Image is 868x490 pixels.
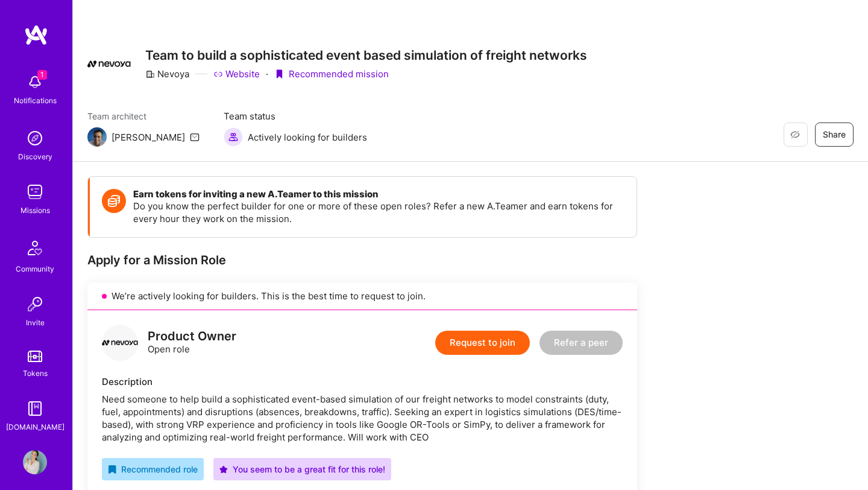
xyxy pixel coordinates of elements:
[87,60,131,68] img: Company Logo
[815,122,854,147] button: Share
[248,131,367,144] span: Actively looking for builders
[102,393,623,444] div: Need someone to help build a sophisticated event-based simulation of our freight networks to mode...
[224,127,243,147] img: Actively looking for builders
[87,282,637,310] div: We’re actively looking for builders. This is the best time to request to join.
[148,330,236,355] div: Open role
[102,189,126,213] img: Token icon
[6,421,64,433] div: [DOMAIN_NAME]
[133,189,624,200] h4: Earn tokens for inviting a new A.Teamer to this mission
[26,316,45,329] div: Invite
[108,463,198,476] div: Recommended role
[145,48,587,63] h3: Team to build a sophisticated event based simulation of freight networks
[102,375,623,388] div: Description
[87,127,107,147] img: Team Architect
[435,331,530,355] button: Request to join
[823,129,846,141] span: Share
[219,465,228,474] i: icon PurpleStar
[87,110,200,122] span: Team architect
[23,126,47,150] img: discovery
[133,200,624,225] p: Do you know the perfect builder for one or more of these open roles? Refer a new A.Teamer and ear...
[23,396,47,421] img: guide book
[145,68,189,80] div: Nevoya
[224,110,367,122] span: Team status
[213,68,260,80] a: Website
[102,325,138,361] img: logo
[108,465,116,474] i: icon RecommendedBadge
[148,330,236,343] div: Product Owner
[20,204,50,217] div: Missions
[37,70,47,80] span: 1
[190,132,200,142] i: icon Mail
[790,130,800,139] i: icon EyeClosed
[28,351,42,362] img: tokens
[16,262,54,275] div: Community
[23,180,47,204] img: teamwork
[23,367,48,380] div: Tokens
[219,463,385,476] div: You seem to be a great fit for this role!
[539,331,623,355] button: Refer a peer
[23,450,47,474] img: User Avatar
[23,292,47,316] img: Invite
[20,450,50,474] a: User Avatar
[145,69,155,79] i: icon CompanyGray
[274,68,389,80] div: Recommended mission
[24,24,48,46] img: logo
[112,131,185,144] div: [PERSON_NAME]
[266,68,268,80] div: ·
[274,69,284,79] i: icon PurpleRibbon
[87,252,637,268] div: Apply for a Mission Role
[14,94,57,107] div: Notifications
[18,150,52,163] div: Discovery
[23,70,47,94] img: bell
[20,234,49,262] img: Community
